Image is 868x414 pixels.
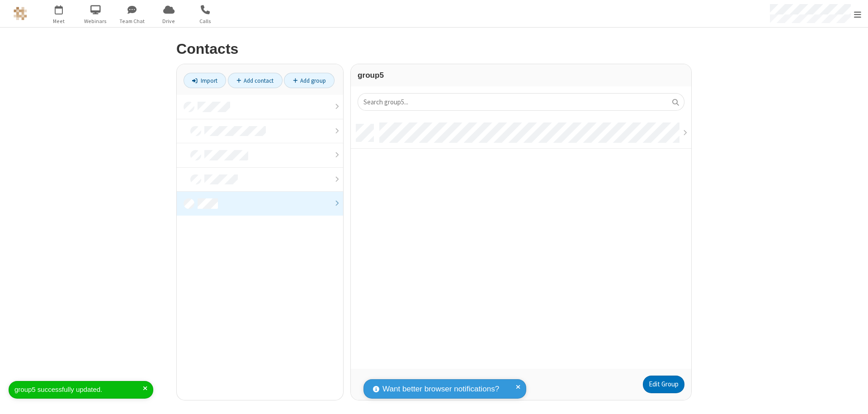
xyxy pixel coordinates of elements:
div: grid [351,118,691,368]
img: QA Selenium DO NOT DELETE OR CHANGE [14,7,27,20]
a: Add contact [228,73,283,88]
span: Team Chat [115,17,149,25]
a: Add group [284,73,335,88]
a: Edit Group [643,376,684,394]
div: group5 successfully updated. [14,385,143,395]
a: Import [184,73,226,88]
span: Calls [189,17,222,25]
h2: Contacts [176,41,692,57]
span: Want better browser notifications? [382,383,499,395]
h3: group5 [358,71,684,80]
span: Webinars [79,17,113,25]
input: Search group5... [358,93,684,111]
span: Meet [42,17,76,25]
span: Drive [152,17,186,25]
